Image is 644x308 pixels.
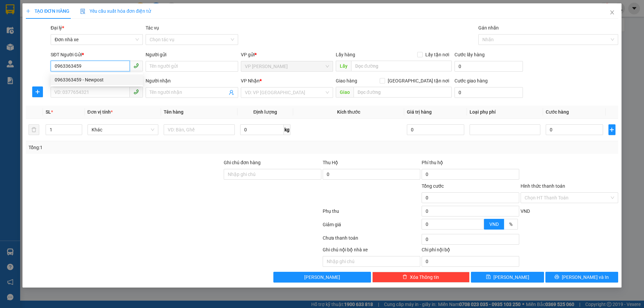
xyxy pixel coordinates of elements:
[603,3,622,22] button: Close
[133,63,139,68] span: phone
[471,272,544,283] button: save[PERSON_NAME]
[410,273,439,281] span: Xóa Thông tin
[407,124,464,135] input: 0
[545,272,618,283] button: printer[PERSON_NAME] và In
[509,222,513,227] span: %
[521,183,565,189] label: Hình thức thanh toán
[489,222,499,227] span: VND
[337,109,360,115] span: Kích thước
[164,124,235,135] input: VD: Bàn, Ghế
[224,160,261,165] label: Ghi chú đơn hàng
[609,127,615,132] span: plus
[241,78,260,83] span: VP Nhận
[29,124,39,135] button: delete
[55,35,139,45] span: Đơn nhà xe
[486,274,491,280] span: save
[323,160,338,165] span: Thu Hộ
[51,51,143,58] div: SĐT Người Gửi
[336,61,351,71] span: Lấy
[224,169,321,180] input: Ghi chú đơn hàng
[146,51,238,58] div: Người gửi
[521,208,530,214] span: VND
[164,109,183,115] span: Tên hàng
[322,221,421,233] div: Giảm giá
[493,273,529,281] span: [PERSON_NAME]
[322,234,421,246] div: Chưa thanh toán
[609,10,615,15] span: close
[454,87,523,98] input: Cước giao hàng
[253,109,277,115] span: Định lượng
[284,124,290,135] span: kg
[51,74,143,85] div: 0963363459 - Newpost
[26,8,69,14] span: TẠO ĐƠN HÀNG
[92,125,155,135] span: Khác
[245,61,329,71] span: VP DƯƠNG ĐÌNH NGHỆ
[562,273,609,281] span: [PERSON_NAME] và In
[241,51,333,58] div: VP gửi
[323,256,420,267] input: Nhập ghi chú
[322,207,421,219] div: Phụ thu
[478,25,499,30] label: Gán nhãn
[336,87,354,98] span: Giao
[402,274,407,280] span: delete
[608,124,615,135] button: plus
[88,109,113,115] span: Đơn vị tính
[80,9,86,14] img: icon
[454,78,488,83] label: Cước giao hàng
[273,272,371,283] button: [PERSON_NAME]
[385,77,452,84] span: [GEOGRAPHIC_DATA] tận nơi
[146,25,159,30] label: Tác vụ
[454,52,485,57] label: Cước lấy hàng
[29,144,249,151] div: Tổng: 1
[80,8,151,14] span: Yêu cầu xuất hóa đơn điện tử
[33,89,43,95] span: plus
[372,272,470,283] button: deleteXóa Thông tin
[554,274,559,280] span: printer
[146,77,238,84] div: Người nhận
[26,9,31,13] span: plus
[422,159,519,169] div: Phí thu hộ
[55,76,139,83] div: 0963363459 - Newpost
[351,61,452,71] input: Dọc đường
[407,109,432,115] span: Giá trị hàng
[133,89,139,95] span: phone
[454,61,523,72] input: Cước lấy hàng
[46,109,51,115] span: SL
[51,25,64,30] span: Đại lý
[354,87,452,98] input: Dọc đường
[422,183,444,189] span: Tổng cước
[546,109,569,115] span: Cước hàng
[336,52,355,57] span: Lấy hàng
[422,246,519,256] div: Chi phí nội bộ
[467,106,543,119] th: Loại phụ phí
[229,90,234,95] span: user-add
[304,273,340,281] span: [PERSON_NAME]
[323,246,420,256] div: Ghi chú nội bộ nhà xe
[32,86,43,97] button: plus
[336,78,357,83] span: Giao hàng
[423,51,452,58] span: Lấy tận nơi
